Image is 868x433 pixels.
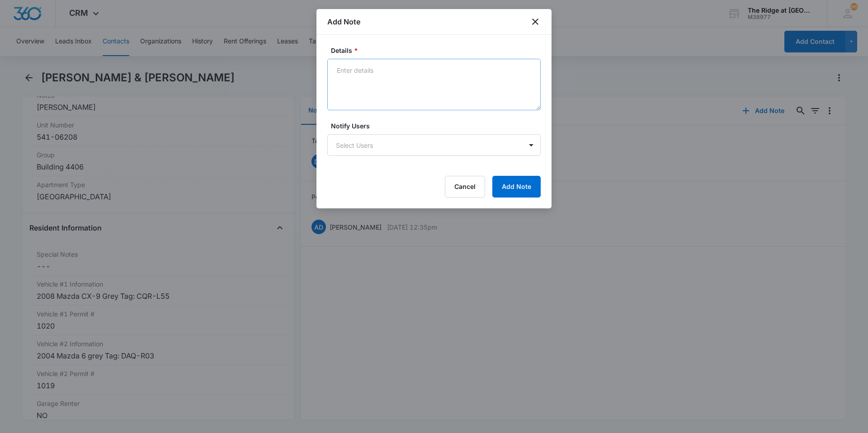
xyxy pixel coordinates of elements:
label: Details [331,46,544,55]
button: Cancel [445,176,485,198]
h1: Add Note [327,16,360,27]
label: Notify Users [331,121,544,131]
button: close [530,16,541,27]
button: Add Note [492,176,541,198]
